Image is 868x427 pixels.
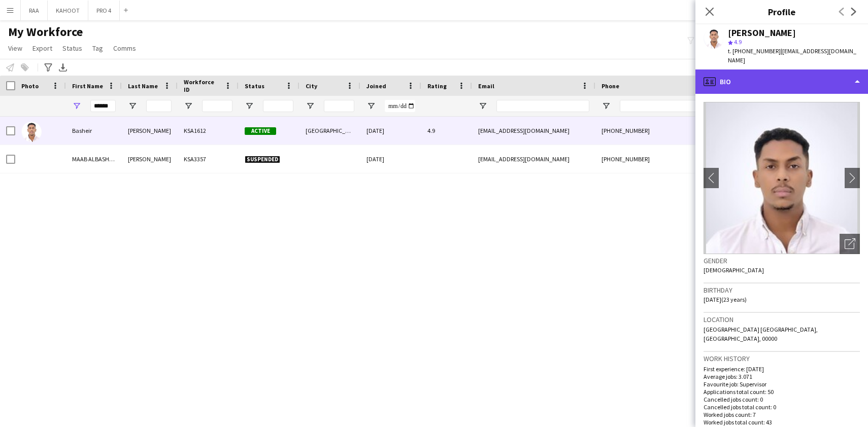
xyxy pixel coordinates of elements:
span: Tag [92,44,103,53]
span: Export [32,44,52,53]
img: Crew avatar or photo [704,102,860,254]
span: Workforce ID [184,78,220,93]
span: Suspended [245,156,280,163]
p: Applications total count: 50 [704,388,860,396]
div: [PHONE_NUMBER] [595,117,725,145]
span: [GEOGRAPHIC_DATA] [GEOGRAPHIC_DATA], [GEOGRAPHIC_DATA], 00000 [704,326,818,342]
span: Phone [602,82,619,90]
div: MAAB ALBASHEIR [66,145,122,173]
div: [PERSON_NAME] [122,145,178,173]
p: Average jobs: 3.071 [704,373,860,380]
span: Last Name [128,82,158,90]
div: [EMAIL_ADDRESS][DOMAIN_NAME] [472,145,595,173]
span: City [306,82,317,90]
p: First experience: [DATE] [704,365,860,373]
div: Basheir [66,117,122,145]
span: Rating [427,82,447,90]
span: First Name [72,82,103,90]
a: Tag [88,42,107,55]
span: t. [PHONE_NUMBER] [728,47,781,55]
span: Status [245,82,264,90]
div: [GEOGRAPHIC_DATA] [299,117,360,145]
app-action-btn: Advanced filters [42,61,54,74]
span: Email [478,82,494,90]
button: Open Filter Menu [366,101,376,111]
div: [PERSON_NAME] [122,117,178,145]
input: Workforce ID Filter Input [202,100,232,112]
input: Email Filter Input [496,100,589,112]
span: Status [62,44,82,53]
button: Open Filter Menu [184,101,193,111]
div: [PERSON_NAME] [728,28,796,38]
button: Open Filter Menu [128,101,137,111]
div: Bio [695,69,868,94]
span: Joined [366,82,386,90]
a: Comms [109,42,140,55]
div: KSA1612 [178,117,239,145]
p: Favourite job: Supervisor [704,380,860,388]
button: Open Filter Menu [72,101,81,111]
p: Worked jobs total count: 43 [704,418,860,426]
div: [EMAIL_ADDRESS][DOMAIN_NAME] [472,117,595,145]
img: Basheir Hussein [21,122,42,142]
input: City Filter Input [324,100,354,112]
div: [DATE] [360,145,421,173]
h3: Gender [704,256,860,265]
input: Last Name Filter Input [146,100,172,112]
p: Cancelled jobs count: 0 [704,396,860,403]
span: Photo [21,82,39,90]
span: | [EMAIL_ADDRESS][DOMAIN_NAME] [728,47,856,64]
input: First Name Filter Input [90,100,116,112]
h3: Work history [704,354,860,363]
h3: Birthday [704,286,860,295]
div: 4.9 [421,117,472,145]
h3: Location [704,315,860,324]
div: [PHONE_NUMBER] [595,145,725,173]
button: KAHOOT [48,1,88,20]
span: Comms [113,44,136,53]
input: Status Filter Input [263,100,293,112]
input: Joined Filter Input [385,100,415,112]
span: View [8,44,22,53]
p: Worked jobs count: 7 [704,411,860,418]
button: RAA [21,1,48,20]
button: Open Filter Menu [245,101,254,111]
span: Active [245,127,276,135]
app-action-btn: Export XLSX [57,61,69,74]
button: Open Filter Menu [478,101,487,111]
span: My Workforce [8,24,83,40]
a: Status [58,42,86,55]
span: [DEMOGRAPHIC_DATA] [704,266,764,274]
p: Cancelled jobs total count: 0 [704,403,860,411]
button: PRO 4 [88,1,120,20]
h3: Profile [695,5,868,18]
span: [DATE] (23 years) [704,296,747,303]
button: Open Filter Menu [602,101,611,111]
a: View [4,42,26,55]
div: [DATE] [360,117,421,145]
button: Open Filter Menu [306,101,315,111]
span: 4.9 [734,38,742,46]
div: Open photos pop-in [840,234,860,254]
a: Export [28,42,56,55]
div: KSA3357 [178,145,239,173]
input: Phone Filter Input [620,100,719,112]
